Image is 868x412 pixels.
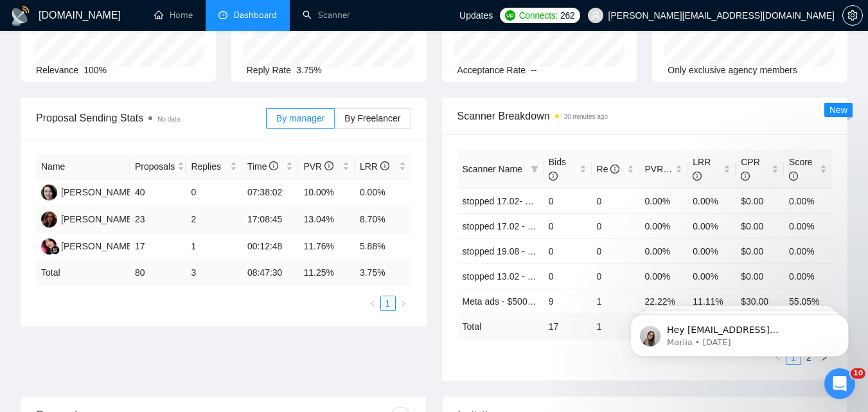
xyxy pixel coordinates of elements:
[130,233,186,260] td: 17
[463,196,709,206] a: stopped 17.02- Meta ads - ecommerce/cases/ hook- ROAS3+
[639,213,687,238] td: 0.00%
[381,296,395,310] a: 1
[355,233,411,260] td: 5.88%
[324,161,333,170] span: info-circle
[242,206,299,233] td: 17:08:45
[36,154,130,179] th: Name
[186,206,242,233] td: 2
[61,185,135,199] div: [PERSON_NAME]
[784,238,832,264] td: 0.00%
[784,188,832,213] td: 0.00%
[668,65,797,75] span: Only exclusive agency members
[36,65,78,75] span: Relevance
[298,233,355,260] td: 11.76%
[592,213,640,238] td: 0
[784,264,832,289] td: 0.00%
[242,233,299,260] td: 00:12:48
[355,179,411,206] td: 0.00%
[592,289,640,314] td: 1
[61,239,135,253] div: [PERSON_NAME]
[36,110,266,126] span: Proposal Sending Stats
[544,289,592,314] td: 9
[234,10,277,21] span: Dashboard
[824,368,855,399] iframe: Intercom live chat
[157,116,180,123] span: No data
[242,260,299,285] td: 08:47:30
[247,65,291,75] span: Reply Rate
[369,300,376,307] span: left
[687,188,736,213] td: 0.00%
[400,300,407,307] span: right
[84,65,107,75] span: 100%
[505,10,515,21] img: upwork-logo.png
[365,296,380,311] li: Previous Page
[592,264,640,289] td: 0
[61,212,135,226] div: [PERSON_NAME]
[544,213,592,238] td: 0
[218,10,227,19] span: dashboard
[829,105,847,115] span: New
[396,296,411,311] button: right
[186,233,242,260] td: 1
[592,238,640,264] td: 0
[531,165,538,173] span: filter
[564,113,608,120] time: 30 minutes ago
[789,172,798,181] span: info-circle
[303,10,350,21] a: searchScanner
[851,368,865,379] span: 10
[459,10,493,21] span: Updates
[592,188,640,213] td: 0
[242,179,299,206] td: 07:38:02
[36,260,130,285] td: Total
[842,5,863,26] button: setting
[41,213,135,224] a: IK[PERSON_NAME]
[463,296,656,307] a: Meta ads - $500+/$30+ - Feedback+/cost1k+ -AI
[130,260,186,285] td: 80
[154,10,193,21] a: homeHome
[463,164,522,174] span: Scanner Name
[298,206,355,233] td: 13.04%
[135,159,175,174] span: Proposals
[247,161,278,172] span: Time
[741,157,760,181] span: CPR
[544,264,592,289] td: 0
[457,314,544,339] td: Total
[741,172,750,181] span: info-circle
[298,179,355,206] td: 10.00%
[519,8,558,22] span: Connects:
[457,108,833,124] span: Scanner Breakdown
[360,161,389,172] span: LRR
[592,314,640,339] td: 1
[549,157,566,181] span: Bids
[639,188,687,213] td: 0.00%
[544,238,592,264] td: 0
[842,10,863,21] a: setting
[380,161,389,170] span: info-circle
[380,296,396,311] li: 1
[610,165,619,174] span: info-circle
[736,264,784,289] td: $0.00
[736,188,784,213] td: $0.00
[130,154,186,179] th: Proposals
[298,260,355,285] td: 11.25 %
[560,8,574,22] span: 262
[591,11,600,20] span: user
[296,65,322,75] span: 3.75%
[355,206,411,233] td: 8.70%
[344,113,400,123] span: By Freelancer
[528,159,541,179] span: filter
[639,238,687,264] td: 0.00%
[789,157,813,181] span: Score
[463,221,673,231] a: stopped 17.02 - Google Ads - ecommerce/AI - $500+
[10,6,31,26] img: logo
[687,264,736,289] td: 0.00%
[41,240,135,251] a: NK[PERSON_NAME]
[41,211,57,228] img: IK
[687,238,736,264] td: 0.00%
[186,154,242,179] th: Replies
[639,264,687,289] td: 0.00%
[784,213,832,238] td: 0.00%
[396,296,411,311] li: Next Page
[611,287,868,377] iframe: Intercom notifications message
